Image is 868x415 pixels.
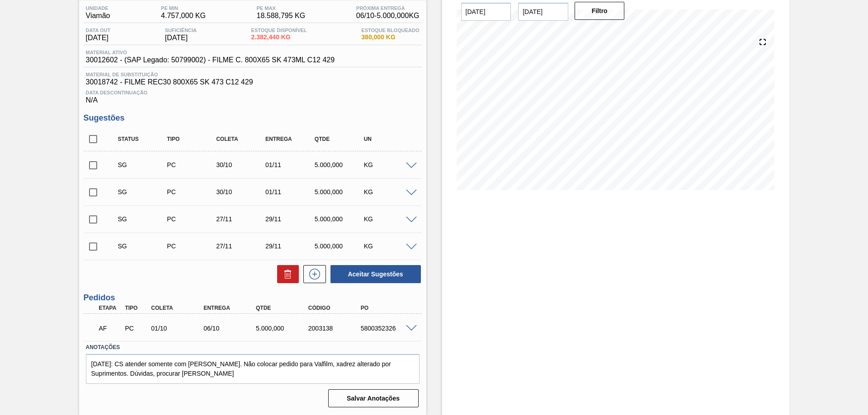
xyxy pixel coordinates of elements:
div: Entrega [263,136,318,142]
div: 01/10/2025 [149,325,208,332]
div: Sugestão Criada [116,188,170,196]
button: Filtro [575,2,625,20]
span: Unidade [86,5,110,11]
div: N/A [84,86,422,104]
div: Coleta [149,305,208,311]
span: PE MIN [161,5,206,11]
span: Material de Substituição [86,72,420,77]
div: 27/11/2025 [214,242,269,250]
span: Suficiência [165,28,197,33]
span: Viamão [86,12,110,20]
div: UN [362,136,416,142]
div: Nova sugestão [299,265,326,283]
div: Código [306,305,365,311]
div: 5.000,000 [254,325,312,332]
span: Data Descontinuação [86,90,420,95]
input: dd/mm/yyyy [461,3,511,21]
div: 29/11/2025 [263,242,318,250]
div: KG [362,215,416,223]
h3: Sugestões [84,113,422,123]
span: 2.382,440 KG [251,34,307,41]
span: PE MAX [257,5,306,11]
div: Sugestão Criada [116,242,170,250]
span: Material ativo [86,50,335,55]
div: 2003138 [306,325,365,332]
div: 5.000,000 [312,188,367,196]
span: Estoque Disponível [251,28,307,33]
input: dd/mm/yyyy [518,3,568,21]
div: 01/11/2025 [263,161,318,168]
p: AF [99,325,122,332]
span: 380,000 KG [361,34,419,41]
span: 30012602 - (SAP Legado: 50799002) - FILME C. 800X65 SK 473ML C12 429 [86,56,335,64]
div: Etapa [97,305,124,311]
div: Pedido de Compra [123,325,150,332]
div: Aguardando Faturamento [97,318,124,338]
div: 29/11/2025 [263,215,318,223]
div: Qtde [312,136,367,142]
span: Estoque Bloqueado [361,28,419,33]
div: 01/11/2025 [263,188,318,196]
h3: Pedidos [84,293,422,303]
div: Pedido de Compra [165,161,219,168]
span: 4.757,000 KG [161,12,206,20]
div: Entrega [201,305,260,311]
div: 27/11/2025 [214,215,269,223]
span: 06/10 - 5.000,000 KG [356,12,420,20]
div: Sugestão Criada [116,215,170,223]
div: Tipo [165,136,219,142]
button: Aceitar Sugestões [330,265,421,283]
span: Data out [86,28,111,33]
div: 5.000,000 [312,161,367,168]
div: KG [362,242,416,250]
div: Sugestão Criada [116,161,170,168]
span: 18.588,795 KG [257,12,306,20]
div: 5.000,000 [312,215,367,223]
div: 5.000,000 [312,242,367,250]
div: 06/10/2025 [201,325,260,332]
div: PO [359,305,417,311]
textarea: [DATE]: CS atender somente com [PERSON_NAME]. Não colocar pedido para Valfilm, xadrez alterado po... [86,354,420,384]
div: Status [116,136,170,142]
div: KG [362,188,416,196]
div: Aceitar Sugestões [326,264,422,284]
span: [DATE] [165,34,197,42]
label: Anotações [86,341,420,354]
div: 5800352326 [359,325,417,332]
div: 30/10/2025 [214,188,269,196]
div: Tipo [123,305,150,311]
div: Pedido de Compra [165,215,219,223]
span: [DATE] [86,34,111,42]
div: Qtde [254,305,312,311]
div: Pedido de Compra [165,188,219,196]
div: Coleta [214,136,269,142]
div: Excluir Sugestões [273,265,299,283]
span: 30018742 - FILME REC30 800X65 SK 473 C12 429 [86,78,420,86]
button: Salvar Anotações [328,389,419,407]
div: 30/10/2025 [214,161,269,168]
div: Pedido de Compra [165,242,219,250]
span: Próxima Entrega [356,5,420,11]
div: KG [362,161,416,168]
